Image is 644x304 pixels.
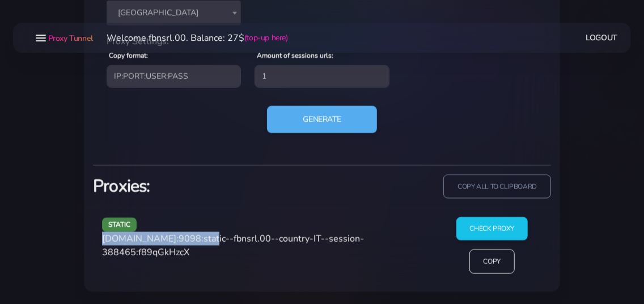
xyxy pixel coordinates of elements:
li: Welcome fbnsrl.00. Balance: 27$ [93,31,288,45]
button: Generate [267,106,378,133]
a: Logout [586,27,618,48]
span: [DOMAIN_NAME]:9098:static--fbnsrl.00--country-IT--session-388465:f89qGkHzcX [102,233,364,259]
a: (top-up here) [244,32,288,44]
iframe: Webchat Widget [589,249,630,290]
input: Copy [469,250,515,274]
input: copy all to clipboard [443,175,551,199]
label: Copy format: [109,50,148,61]
span: Proxy Tunnel [48,33,93,44]
input: Check Proxy [456,217,528,240]
a: Proxy Tunnel [46,29,93,47]
label: Amount of sessions urls: [257,50,333,61]
span: Italy [113,5,234,21]
h3: Proxies: [93,175,315,198]
span: Italy [107,1,241,26]
span: static [102,218,137,232]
